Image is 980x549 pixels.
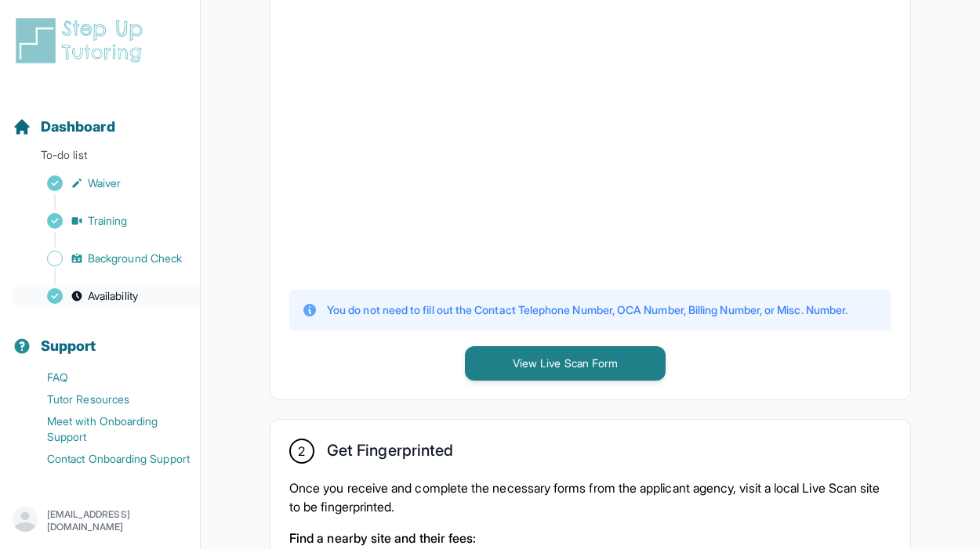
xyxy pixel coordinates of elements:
button: Support [6,310,194,363]
span: Availability [88,288,138,304]
a: Availability [13,285,200,307]
span: 2 [298,442,305,461]
a: Meet with Onboarding Support [13,410,200,448]
span: Dashboard [41,116,115,138]
a: Waiver [13,172,200,194]
a: Tutor Resources [13,388,200,410]
p: To-do list [6,147,194,169]
span: Support [41,335,96,357]
a: Background Check [13,247,200,269]
img: logo [13,16,152,66]
a: View Live Scan Form [465,355,666,370]
span: Training [88,213,128,229]
h2: Get Fingerprinted [327,441,453,466]
span: Background Check [88,251,182,266]
a: Contact Onboarding Support [13,448,200,470]
a: Dashboard [13,116,115,138]
p: Once you receive and complete the necessary forms from the applicant agency, visit a local Live S... [289,479,891,516]
button: View Live Scan Form [465,346,666,381]
button: [EMAIL_ADDRESS][DOMAIN_NAME] [13,507,187,535]
button: Dashboard [6,91,194,144]
p: Find a nearby site and their fees: [289,529,891,547]
p: [EMAIL_ADDRESS][DOMAIN_NAME] [47,508,187,533]
p: You do not need to fill out the Contact Telephone Number, OCA Number, Billing Number, or Misc. Nu... [327,302,848,318]
a: Training [13,210,200,232]
a: FAQ [13,367,200,388]
span: Waiver [88,175,121,191]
